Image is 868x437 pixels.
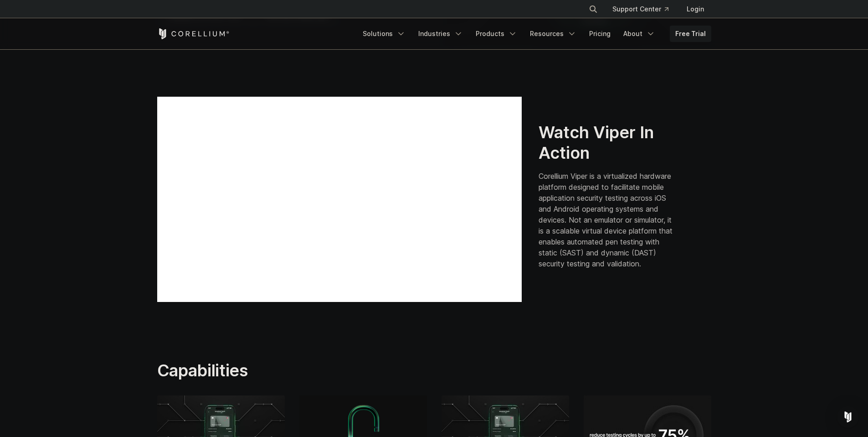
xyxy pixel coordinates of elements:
a: Products [470,26,523,42]
p: Corellium Viper is a virtualized hardware platform designed to facilitate mobile application secu... [539,171,677,269]
h2: Capabilities [157,360,520,380]
button: Search [585,1,601,17]
a: Pricing [584,26,616,42]
a: Resources [524,26,582,42]
a: Free Trial [670,26,711,42]
a: Support Center [605,1,676,17]
a: Corellium Home [157,28,230,39]
div: Navigation Menu [357,26,711,42]
h2: Watch Viper In Action [539,122,677,163]
div: Navigation Menu [578,1,711,17]
div: Open Intercom Messenger [837,406,859,428]
a: Solutions [357,26,411,42]
a: About [618,26,661,42]
a: Industries [413,26,468,42]
a: Login [679,1,711,17]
